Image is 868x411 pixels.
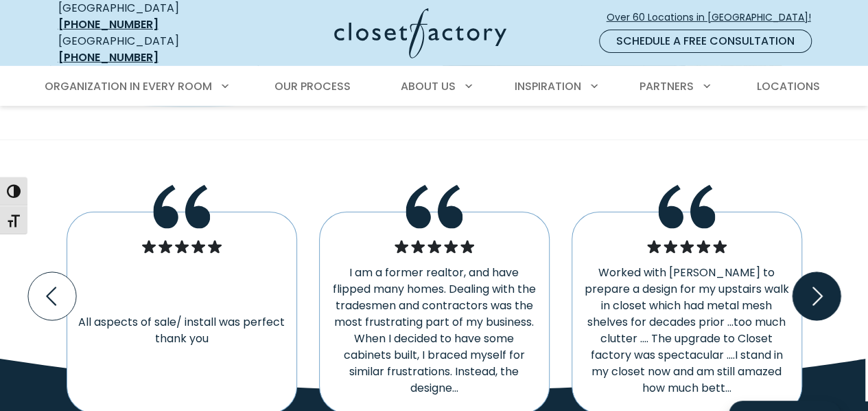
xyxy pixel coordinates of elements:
[58,33,226,66] div: [GEOGRAPHIC_DATA]
[58,49,159,65] a: [PHONE_NUMBER]
[401,78,456,94] span: About Us
[331,265,538,397] p: I am a former realtor, and have flipped many homes. Dealing with the tradesmen and contractors wa...
[35,67,834,106] nav: Primary Menu
[583,265,790,397] p: Worked with [PERSON_NAME] to prepare a design for my upstairs walk in closet which had metal mesh...
[607,10,822,25] span: Over 60 Locations in [GEOGRAPHIC_DATA]!
[599,30,812,53] a: Schedule a Free Consultation
[787,267,846,326] button: Next slide
[640,78,694,94] span: Partners
[45,78,212,94] span: Organization in Every Room
[606,5,823,30] a: Over 60 Locations in [GEOGRAPHIC_DATA]!
[78,314,285,347] p: All aspects of sale/ install was perfect thank you
[58,16,159,32] a: [PHONE_NUMBER]
[756,78,819,94] span: Locations
[515,78,581,94] span: Inspiration
[274,78,351,94] span: Our Process
[334,8,506,58] img: Closet Factory Logo
[23,267,82,326] button: Previous slide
